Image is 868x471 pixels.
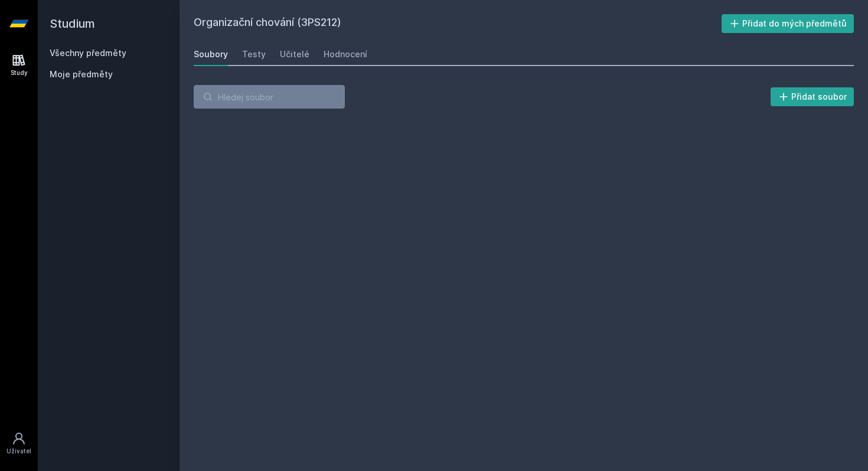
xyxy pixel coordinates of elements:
div: Study [11,68,28,77]
button: Přidat do mých předmětů [722,14,854,33]
span: Moje předměty [50,68,113,80]
button: Přidat soubor [771,87,854,106]
a: Učitelé [280,42,309,66]
a: Hodnocení [324,42,367,66]
div: Učitelé [280,48,309,60]
h2: Organizační chování (3PS212) [194,14,722,33]
a: Testy [242,42,266,66]
a: Uživatel [2,426,35,462]
div: Testy [242,48,266,60]
a: Study [2,47,35,83]
a: Soubory [194,42,228,66]
div: Hodnocení [324,48,367,60]
div: Uživatel [6,447,31,456]
input: Hledej soubor [194,85,345,109]
div: Soubory [194,48,228,60]
a: Všechny předměty [50,48,126,58]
